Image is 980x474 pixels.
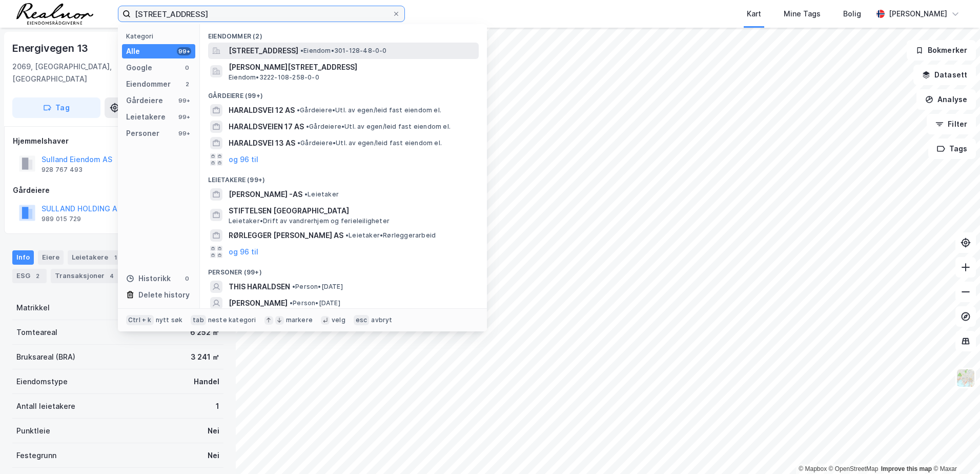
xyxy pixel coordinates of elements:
div: Bolig [843,8,861,20]
div: 989 015 729 [42,215,81,223]
span: Gårdeiere • Utl. av egen/leid fast eiendom el. [297,106,441,114]
button: og 96 til [229,153,258,166]
div: neste kategori [208,316,256,324]
iframe: Chat Widget [929,425,980,474]
span: • [345,231,349,239]
div: Kategori [126,32,195,40]
span: • [292,283,295,290]
button: Tags [928,139,976,159]
div: Personer (99+) [200,260,487,279]
div: 0 [183,64,191,72]
span: Eiendom • 3222-108-258-0-0 [229,73,319,82]
div: Kontrollprogram for chat [929,425,980,474]
span: Eiendom • 301-128-48-0-0 [300,47,387,55]
img: realnor-logo.934646d98de889bb5806.png [16,3,93,25]
span: HARALDSVEI 12 AS [229,104,295,116]
input: Søk på adresse, matrikkel, gårdeiere, leietakere eller personer [131,6,392,22]
a: Mapbox [799,465,827,472]
div: Transaksjoner [51,269,121,283]
div: Eiendommer [126,78,171,90]
div: Matrikkel [16,302,50,314]
div: markere [286,316,313,324]
span: Gårdeiere • Utl. av egen/leid fast eiendom el. [306,123,451,131]
div: Bruksareal (BRA) [16,351,75,363]
span: • [297,139,300,147]
div: 1 [110,252,120,263]
span: RØRLEGGER [PERSON_NAME] AS [229,229,343,242]
div: Hjemmelshaver [13,135,223,147]
div: Info [12,250,34,265]
span: [PERSON_NAME][STREET_ADDRESS] [229,61,475,73]
div: Festegrunn [16,449,56,462]
div: 4 [107,271,117,281]
div: Gårdeiere [126,94,163,107]
div: Gårdeiere (99+) [200,84,487,102]
div: Leietakere [126,111,166,123]
div: Nei [208,449,219,462]
span: HARALDSVEI 13 AS [229,137,295,149]
div: Antall leietakere [16,400,75,412]
div: nytt søk [156,316,183,324]
button: Filter [927,114,976,134]
div: Eiendommer (2) [200,24,487,43]
div: 99+ [177,113,191,121]
div: Energivegen 13 [12,40,90,56]
div: 99+ [177,47,191,55]
div: esc [354,315,370,325]
button: og 96 til [229,246,258,258]
div: 3 241 ㎡ [191,351,219,363]
span: • [297,106,300,114]
div: tab [191,315,206,325]
div: Nei [208,425,219,437]
span: [PERSON_NAME] [229,297,288,309]
button: Datasett [913,65,976,85]
div: 928 767 493 [42,166,83,174]
div: 2 [32,271,43,281]
div: Ctrl + k [126,315,154,325]
div: [PERSON_NAME] [889,8,947,20]
div: Gårdeiere [13,184,223,196]
div: 2069, [GEOGRAPHIC_DATA], [GEOGRAPHIC_DATA] [12,61,168,85]
div: Google [126,62,152,74]
span: Leietaker [304,190,339,199]
div: 2 [183,80,191,88]
div: Eiere [38,250,64,265]
div: 0 [183,274,191,283]
button: Analyse [916,89,976,110]
button: Bokmerker [907,40,976,61]
div: Alle [126,45,140,57]
div: ESG [12,269,47,283]
div: 99+ [177,129,191,137]
div: Handel [194,376,219,388]
div: 6 252 ㎡ [190,326,219,339]
div: Mine Tags [784,8,821,20]
span: • [304,190,308,198]
img: Z [956,368,975,388]
a: Improve this map [881,465,932,472]
div: Historikk [126,272,171,285]
span: Leietaker • Rørleggerarbeid [345,231,436,240]
span: [STREET_ADDRESS] [229,45,298,57]
span: STIFTELSEN [GEOGRAPHIC_DATA] [229,205,475,217]
span: Person • [DATE] [292,283,343,291]
span: Person • [DATE] [290,299,340,307]
div: Delete history [138,289,190,301]
div: Tomteareal [16,326,57,339]
div: Kart [747,8,761,20]
span: [PERSON_NAME] -AS [229,188,302,201]
span: HARALDSVEIEN 17 AS [229,121,304,133]
div: Leietakere (99+) [200,168,487,186]
span: Gårdeiere • Utl. av egen/leid fast eiendom el. [297,139,442,147]
span: • [300,47,303,54]
div: Eiendomstype [16,376,68,388]
span: • [290,299,293,307]
div: Leietakere [68,250,125,265]
div: 1 [216,400,219,412]
span: • [306,123,309,130]
a: OpenStreetMap [829,465,879,472]
button: Tag [12,97,100,118]
div: Personer [126,127,159,140]
div: avbryt [371,316,392,324]
div: Punktleie [16,425,50,437]
span: Leietaker • Drift av vandrerhjem og ferieleiligheter [229,217,390,225]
